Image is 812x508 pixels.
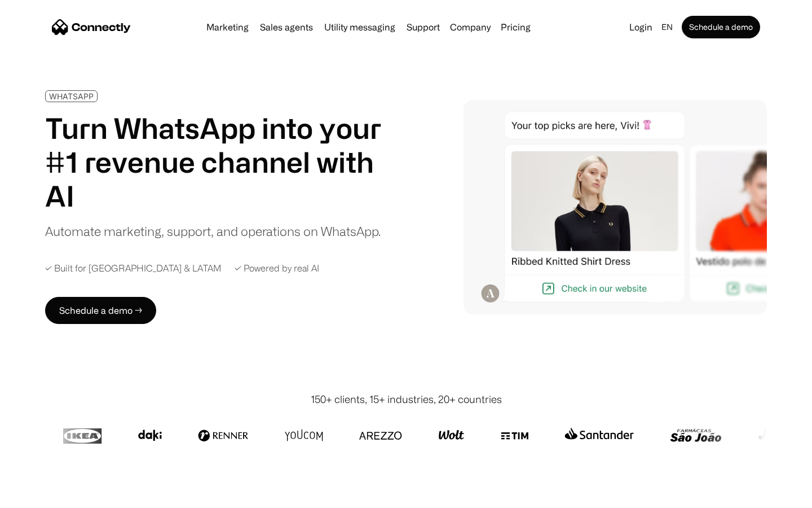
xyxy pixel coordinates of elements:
[45,111,395,213] h1: Turn WhatsApp into your #1 revenue channel with AI
[311,392,502,407] div: 150+ clients, 15+ industries, 20+ countries
[11,487,68,504] aside: Language selected: English
[661,19,673,35] div: en
[45,222,381,240] div: Automate marketing, support, and operations on WhatsApp.
[320,23,400,32] a: Utility messaging
[402,23,444,32] a: Support
[450,19,491,35] div: Company
[496,23,535,32] a: Pricing
[202,23,253,32] a: Marketing
[625,19,657,35] a: Login
[49,92,94,100] div: WHATSAPP
[255,23,317,32] a: Sales agents
[235,263,319,274] div: ✓ Powered by real AI
[45,263,221,274] div: ✓ Built for [GEOGRAPHIC_DATA] & LATAM
[682,16,760,38] a: Schedule a demo
[23,488,68,504] ul: Language list
[45,297,156,324] a: Schedule a demo →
